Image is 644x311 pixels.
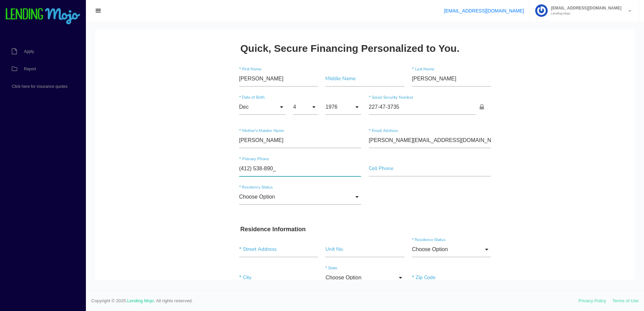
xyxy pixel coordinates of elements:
span: Apply [24,49,34,54]
img: logo-small.png [5,8,81,25]
span: Click here for insurance quotes [12,84,67,89]
span: [EMAIL_ADDRESS][DOMAIN_NAME] [548,6,621,10]
a: Privacy Policy [579,298,606,303]
small: Lending Mojo [548,12,621,15]
a: [EMAIL_ADDRESS][DOMAIN_NAME] [444,8,524,13]
h3: Residence Information [146,197,395,204]
h2: Quick, Secure Financing Personalized to You. [146,13,365,25]
img: Profile image [535,4,548,17]
span: Copyright © 2025. . All rights reserved. [91,298,579,304]
a: Terms of Use [612,298,639,303]
span: Report [24,67,36,71]
a: Lending Mojo [127,298,154,303]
